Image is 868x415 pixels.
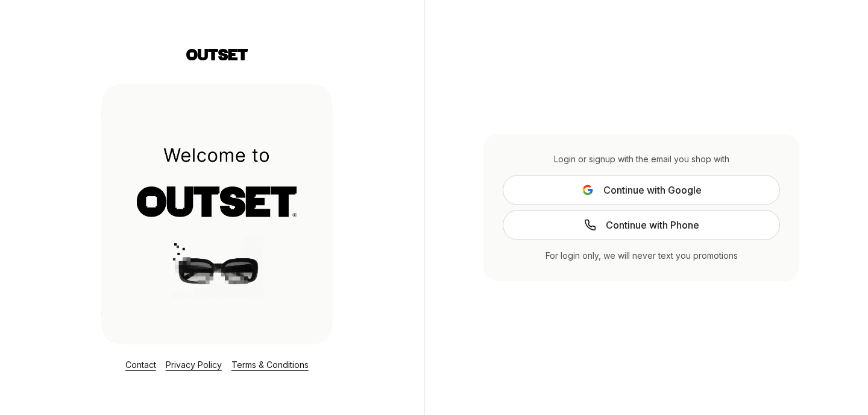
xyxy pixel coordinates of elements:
a: Continue with Phone [503,210,780,240]
img: Login Layout Image [101,83,333,344]
button: Continue with Google [503,175,780,205]
div: Login or signup with the email you shop with [503,153,780,165]
span: Continue with Google [603,183,702,197]
div: For login only, we will never text you promotions [503,250,780,262]
a: Contact [125,360,156,370]
a: Privacy Policy [166,360,222,370]
span: Continue with Phone [606,218,699,232]
a: Terms & Conditions [231,360,309,370]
